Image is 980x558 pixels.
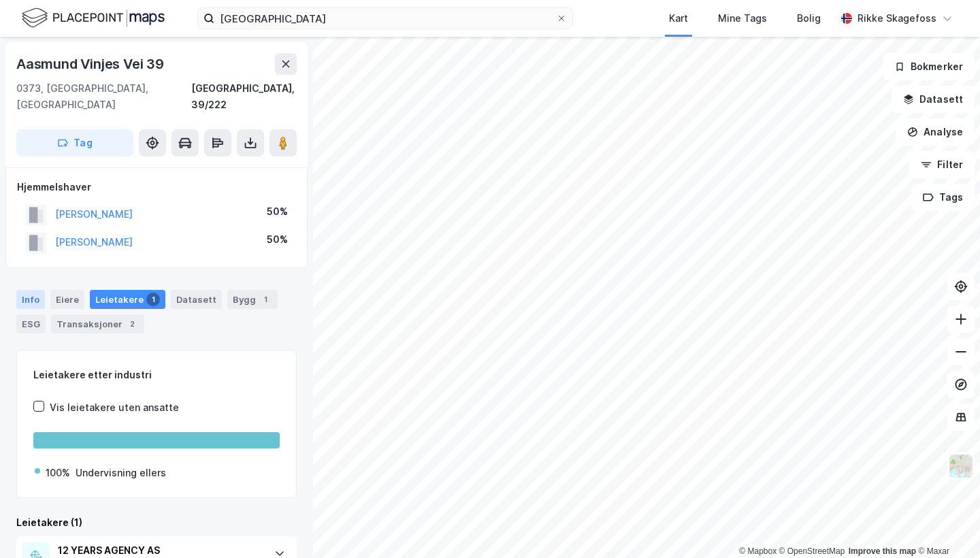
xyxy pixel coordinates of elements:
[16,290,45,309] div: Info
[191,80,297,113] div: [GEOGRAPHIC_DATA], 39/222
[76,465,166,481] div: Undervisning ellers
[896,118,975,146] button: Analyse
[171,290,222,309] div: Datasett
[779,546,845,556] a: OpenStreetMap
[948,453,974,479] img: Z
[33,367,280,383] div: Leietakere etter industri
[912,493,980,558] div: Kontrollprogram for chat
[227,290,278,309] div: Bygg
[739,546,777,556] a: Mapbox
[849,546,916,556] a: Improve this map
[669,10,688,27] div: Kart
[22,6,165,30] img: logo.f888ab2527a4732fd821a326f86c7f29.svg
[90,290,165,309] div: Leietakere
[146,293,160,306] div: 1
[16,129,133,157] button: Tag
[718,10,767,27] div: Mine Tags
[16,80,191,113] div: 0373, [GEOGRAPHIC_DATA], [GEOGRAPHIC_DATA]
[50,399,179,416] div: Vis leietakere uten ansatte
[912,493,980,558] iframe: Chat Widget
[16,314,46,333] div: ESG
[911,184,975,211] button: Tags
[797,10,821,27] div: Bolig
[267,231,288,248] div: 50%
[857,10,936,27] div: Rikke Skagefoss
[259,293,272,306] div: 1
[214,8,556,29] input: Søk på adresse, matrikkel, gårdeiere, leietakere eller personer
[16,514,297,531] div: Leietakere (1)
[17,179,296,195] div: Hjemmelshaver
[267,203,288,220] div: 50%
[909,151,975,178] button: Filter
[125,317,139,331] div: 2
[16,53,167,75] div: Aasmund Vinjes Vei 39
[46,465,70,481] div: 100%
[50,290,84,309] div: Eiere
[883,53,975,80] button: Bokmerker
[892,86,975,113] button: Datasett
[51,314,144,333] div: Transaksjoner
